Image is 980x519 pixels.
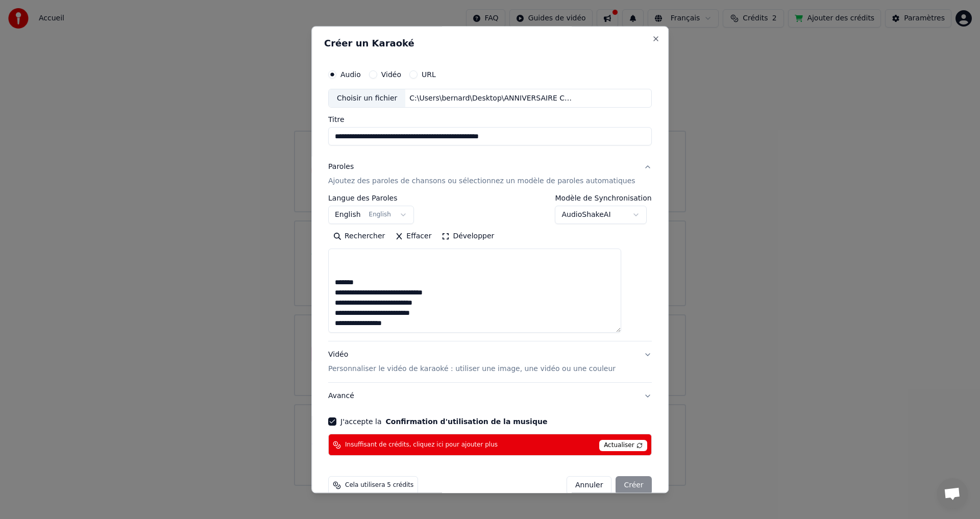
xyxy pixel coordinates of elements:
[406,93,579,104] div: C:\Users\bernard\Desktop\ANNIVERSAIRE CENDRINE\[PERSON_NAME] - Les copains d'abord - Piano - KARA...
[329,89,405,108] div: Choisir un fichier
[555,195,652,202] label: Modèle de Synchronisation
[328,154,652,195] button: ParolesAjoutez des paroles de chansons ou sélectionnez un modèle de paroles automatiques
[324,39,656,48] h2: Créer un Karaoké
[437,229,500,245] button: Développer
[328,195,414,202] label: Langue des Paroles
[328,350,616,375] div: Vidéo
[345,482,413,490] span: Cela utilisera 5 crédits
[340,71,361,78] label: Audio
[381,71,401,78] label: Vidéo
[422,71,436,78] label: URL
[328,364,616,375] p: Personnaliser le vidéo de karaoké : utiliser une image, une vidéo ou une couleur
[328,162,354,172] div: Paroles
[328,383,652,410] button: Avancé
[599,440,647,452] span: Actualiser
[390,229,436,245] button: Effacer
[328,177,635,187] p: Ajoutez des paroles de chansons ou sélectionnez un modèle de paroles automatiques
[328,116,652,123] label: Titre
[328,342,652,383] button: VidéoPersonnaliser le vidéo de karaoké : utiliser une image, une vidéo ou une couleur
[328,229,390,245] button: Rechercher
[386,418,548,426] button: J'accepte la
[345,441,498,449] span: Insuffisant de crédits, cliquez ici pour ajouter plus
[328,195,652,341] div: ParolesAjoutez des paroles de chansons ou sélectionnez un modèle de paroles automatiques
[340,418,547,426] label: J'accepte la
[567,477,611,495] button: Annuler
